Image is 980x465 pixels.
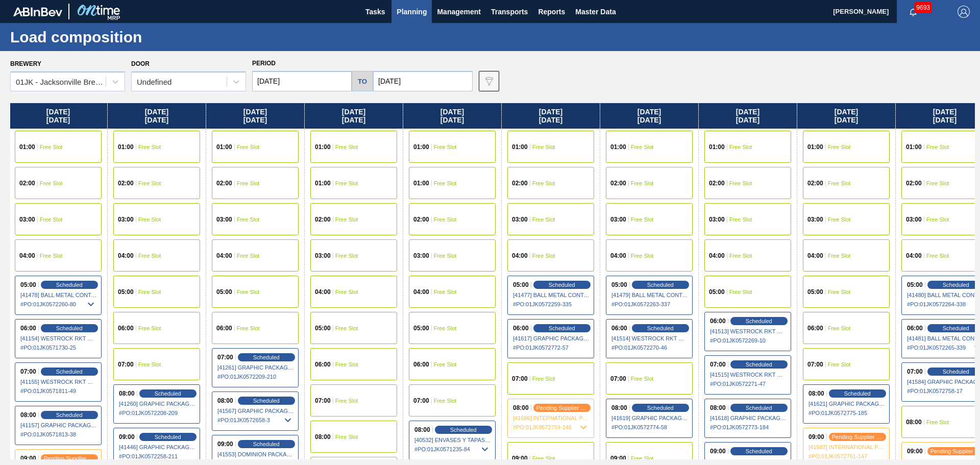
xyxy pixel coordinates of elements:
span: Period [252,60,276,67]
button: icon-filter-gray [479,71,499,91]
span: Tasks [364,6,386,18]
span: Reports [538,6,565,18]
img: icon-filter-gray [483,75,495,87]
span: Management [437,6,481,18]
div: 01JK - Jacksonville Brewery [16,78,107,86]
label: Door [131,60,150,67]
button: Notifications [897,5,929,19]
input: mm/dd/yyyy [252,71,352,91]
img: TNhmsLtSVTkK8tSr43FrP2fwEKptu5GPRR3wAAAABJRU5ErkJggg== [13,7,62,16]
h5: to [358,78,367,85]
span: Transports [491,6,528,18]
input: mm/dd/yyyy [373,71,473,91]
div: Undefined [137,78,171,86]
span: Planning [397,6,427,18]
span: Master Data [575,6,616,18]
label: Brewery [10,60,41,67]
h1: Load composition [10,31,191,43]
img: Logout [958,6,970,18]
span: 9693 [914,2,932,13]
